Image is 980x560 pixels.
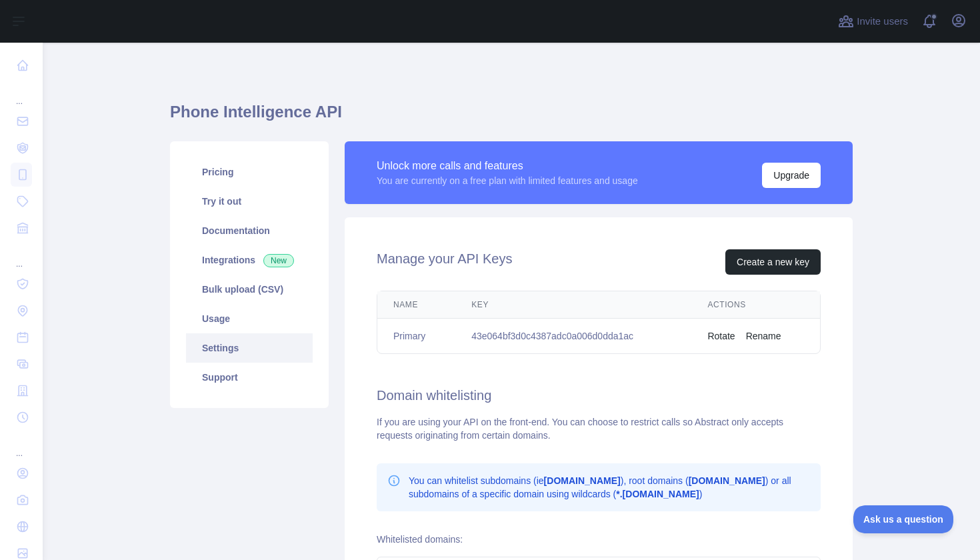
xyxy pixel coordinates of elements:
[707,329,735,343] button: Rotate
[691,291,820,319] th: Actions
[455,319,691,354] td: 43e064bf3d0c4387adc0a006d0dda1ac
[377,386,821,405] h2: Domain whitelisting
[377,415,821,442] div: If you are using your API on the front-end. You can choose to restrict calls so Abstract only acc...
[746,329,781,343] button: Rename
[616,489,699,499] b: *.[DOMAIN_NAME]
[377,291,455,319] th: Name
[835,11,911,32] button: Invite users
[377,158,638,174] div: Unlock more calls and features
[186,216,313,245] a: Documentation
[455,291,691,319] th: Key
[853,505,953,533] iframe: Toggle Customer Support
[186,157,313,187] a: Pricing
[186,304,313,333] a: Usage
[762,163,821,188] button: Upgrade
[409,474,810,501] p: You can whitelist subdomains (ie ), root domains ( ) or all subdomains of a specific domain using...
[186,363,313,392] a: Support
[11,243,32,269] div: ...
[186,275,313,304] a: Bulk upload (CSV)
[186,187,313,216] a: Try it out
[263,254,294,267] span: New
[11,80,32,107] div: ...
[186,333,313,363] a: Settings
[170,101,853,133] h1: Phone Intelligence API
[186,245,313,275] a: Integrations New
[689,475,765,486] b: [DOMAIN_NAME]
[857,14,908,29] span: Invite users
[377,319,455,354] td: Primary
[11,432,32,459] div: ...
[725,249,821,275] button: Create a new key
[377,174,638,187] div: You are currently on a free plan with limited features and usage
[544,475,621,486] b: [DOMAIN_NAME]
[377,249,512,275] h2: Manage your API Keys
[377,534,463,545] label: Whitelisted domains:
